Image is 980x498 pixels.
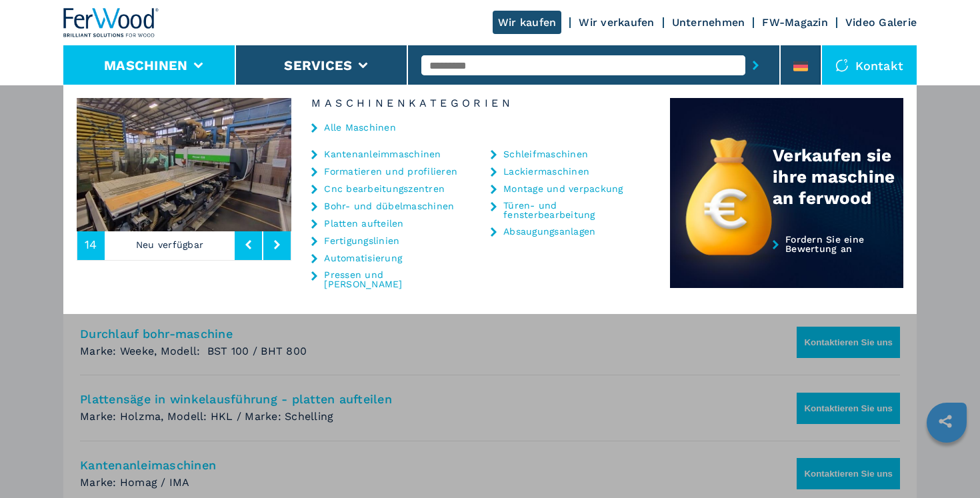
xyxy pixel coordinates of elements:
[745,50,766,81] button: submit-button
[85,239,97,251] span: 14
[291,98,506,231] img: image
[324,236,399,245] a: Fertigungslinien
[324,149,441,159] a: Kantenanleimmaschinen
[105,229,235,260] p: Neu verfügbar
[284,57,352,73] button: Services
[822,45,917,85] div: Kontakt
[104,57,187,73] button: Maschinen
[324,270,457,289] a: Pressen und [PERSON_NAME]
[324,219,403,228] a: Platten aufteilen
[503,201,637,219] a: Türen- und fensterbearbeitung
[493,11,562,34] a: Wir kaufen
[503,227,595,236] a: Absaugungsanlagen
[63,8,159,37] img: Ferwood
[77,98,291,231] img: image
[324,253,402,263] a: Automatisierung
[503,167,589,176] a: Lackiermaschinen
[670,235,903,289] a: Fordern Sie eine Bewertung an
[503,184,623,193] a: Montage und verpackung
[672,16,745,29] a: Unternehmen
[835,59,849,72] img: Kontakt
[503,149,588,159] a: Schleifmaschinen
[324,201,454,211] a: Bohr- und dübelmaschinen
[291,98,670,109] h6: Maschinenkategorien
[324,167,457,176] a: Formatieren und profilieren
[579,16,654,29] a: Wir verkaufen
[324,123,396,132] a: Alle Maschinen
[845,16,917,29] a: Video Galerie
[324,184,445,193] a: Cnc bearbeitungszentren
[773,145,903,209] div: Verkaufen sie ihre maschine an ferwood
[762,16,828,29] a: FW-Magazin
